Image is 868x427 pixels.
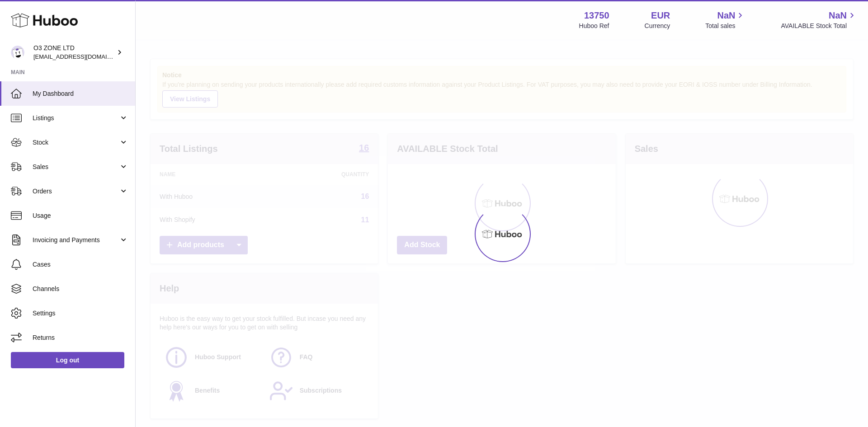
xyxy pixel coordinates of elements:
span: NaN [829,9,847,22]
span: Invoicing and Payments [33,236,119,244]
span: [EMAIL_ADDRESS][DOMAIN_NAME] [33,53,133,60]
strong: 13750 [584,9,609,22]
strong: EUR [651,9,670,22]
a: NaN Total sales [705,9,745,30]
span: Returns [33,333,128,342]
span: Sales [33,163,119,171]
span: My Dashboard [33,89,128,98]
img: internalAdmin-13750@internal.huboo.com [11,46,24,59]
span: Stock [33,138,119,147]
a: Log out [11,352,124,368]
span: Total sales [705,22,745,30]
span: Cases [33,260,128,269]
div: Huboo Ref [579,22,609,30]
span: Usage [33,211,128,220]
span: NaN [717,9,735,22]
span: Settings [33,309,128,318]
div: Currency [645,22,670,30]
a: NaN AVAILABLE Stock Total [781,9,857,30]
span: Listings [33,114,119,122]
span: Orders [33,187,119,196]
span: Channels [33,285,128,293]
span: AVAILABLE Stock Total [781,22,857,30]
div: O3 ZONE LTD [33,44,115,61]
